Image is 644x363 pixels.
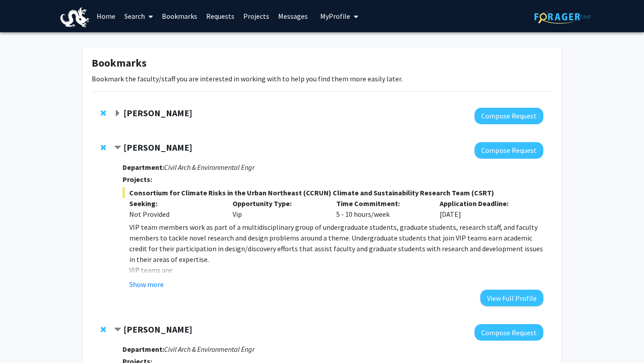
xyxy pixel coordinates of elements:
button: Show more [129,279,164,290]
span: Consortium for Climate Risks in the Urban Northeast (CCRUN) Climate and Sustainability Research T... [123,187,543,198]
div: Vip [226,198,330,219]
p: Application Deadline: [440,198,530,209]
span: Expand Gwen Ottinger Bookmark [114,110,121,117]
span: Remove Gwen Ottinger from bookmarks [101,110,106,117]
p: Seeking: [129,198,220,209]
button: Compose Request to Patrick Gurian [475,142,543,159]
button: Compose Request to Zhiwei Chen [475,324,543,341]
a: Messages [274,0,312,32]
strong: [PERSON_NAME] [123,142,192,153]
button: Compose Request to Gwen Ottinger [475,108,543,124]
iframe: Chat [7,323,38,356]
span: Remove Patrick Gurian from bookmarks [101,144,106,151]
strong: Department: [123,345,164,354]
p: VIP teams are: [129,265,543,275]
img: Drexel University Logo [60,7,89,27]
span: Remove Zhiwei Chen from bookmarks [101,326,106,333]
p: Time Commitment: [336,198,427,209]
h1: Bookmarks [92,57,552,70]
a: Home [92,0,120,32]
img: ForagerOne Logo [534,10,590,24]
div: Not Provided [129,209,220,219]
a: Requests [202,0,239,32]
span: Contract Patrick Gurian Bookmark [114,144,121,152]
span: My Profile [320,12,350,21]
i: Civil Arch & Environmental Engr [164,163,254,172]
strong: Projects: [123,175,152,184]
strong: [PERSON_NAME] [123,324,192,335]
div: 5 - 10 hours/week [330,198,433,219]
strong: Department: [123,163,164,172]
i: Civil Arch & Environmental Engr [164,345,254,354]
a: Projects [239,0,274,32]
p: VIP team members work as part of a multidisciplinary group of undergraduate students, graduate st... [129,222,543,265]
button: View Full Profile [480,290,543,306]
p: Opportunity Type: [233,198,323,209]
div: [DATE] [433,198,537,219]
a: Bookmarks [157,0,202,32]
strong: [PERSON_NAME] [123,107,192,118]
a: Search [120,0,157,32]
p: Bookmark the faculty/staff you are interested in working with to help you find them more easily l... [92,73,552,84]
span: Contract Zhiwei Chen Bookmark [114,326,121,333]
